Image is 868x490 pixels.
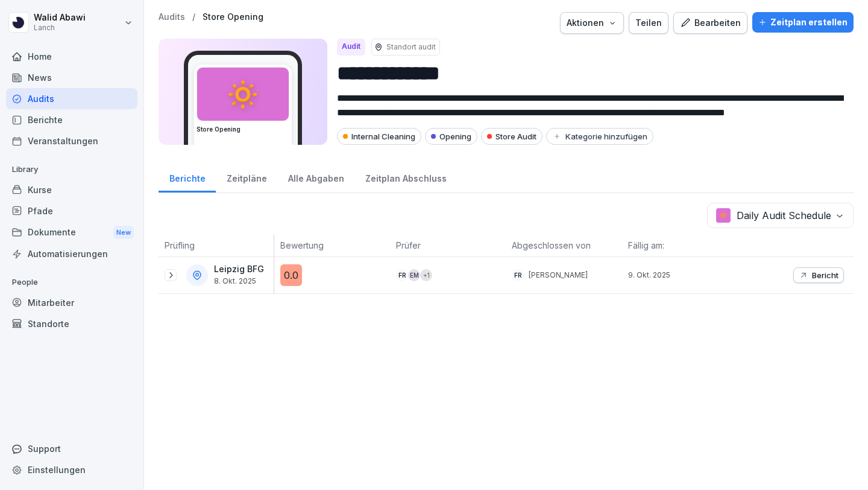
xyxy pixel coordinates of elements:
[277,162,354,192] a: Alle Abgaben
[280,239,384,252] p: Bewertung
[159,12,185,22] a: Audits
[6,46,137,67] a: Home
[512,269,524,281] div: FR
[203,12,263,22] a: Store Opening
[6,200,137,221] a: Pfade
[812,270,838,280] p: Bericht
[6,221,137,244] a: DokumenteNew
[6,459,137,480] a: Einstellungen
[622,234,738,257] th: Fällig am:
[546,128,653,145] button: Kategorie hinzufügen
[560,12,624,34] button: Aktionen
[425,128,477,145] div: Opening
[113,226,134,240] div: New
[165,239,268,252] p: Prüfling
[567,16,617,30] div: Aktionen
[6,273,137,292] p: People
[216,162,277,192] a: Zeitpläne
[159,162,216,192] a: Berichte
[214,264,264,275] p: Leipzig BFG
[34,24,86,32] p: Lanch
[629,12,668,34] button: Teilen
[635,16,662,30] div: Teilen
[529,270,588,281] p: [PERSON_NAME]
[214,277,264,285] p: 8. Okt. 2025
[6,313,137,334] a: Standorte
[6,292,137,313] a: Mitarbeiter
[6,160,137,179] p: Library
[628,270,738,281] p: 9. Okt. 2025
[6,67,137,88] a: News
[758,16,848,29] div: Zeitplan erstellen
[793,267,844,283] button: Bericht
[6,88,137,109] a: Audits
[552,132,647,141] div: Kategorie hinzufügen
[420,269,432,281] div: + 1
[34,13,86,23] p: Walid Abawi
[192,12,195,22] p: /
[6,109,137,130] a: Berichte
[6,243,137,264] a: Automatisierungen
[752,12,854,33] button: Zeitplan erstellen
[337,39,365,56] div: Audit
[280,264,302,286] div: 0.0
[396,269,408,281] div: FR
[197,125,289,134] h3: Store Opening
[6,221,137,244] div: Dokumente
[481,128,542,145] div: Store Audit
[354,162,457,192] a: Zeitplan Abschluss
[408,269,420,281] div: EM
[512,239,615,252] p: Abgeschlossen von
[680,16,741,30] div: Bearbeiten
[6,179,137,200] a: Kurse
[386,42,436,52] p: Standort audit
[337,128,421,145] div: Internal Cleaning
[6,130,137,151] a: Veranstaltungen
[197,68,289,121] div: 🔅
[390,234,506,257] th: Prüfer
[6,438,137,459] div: Support
[673,12,747,34] button: Bearbeiten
